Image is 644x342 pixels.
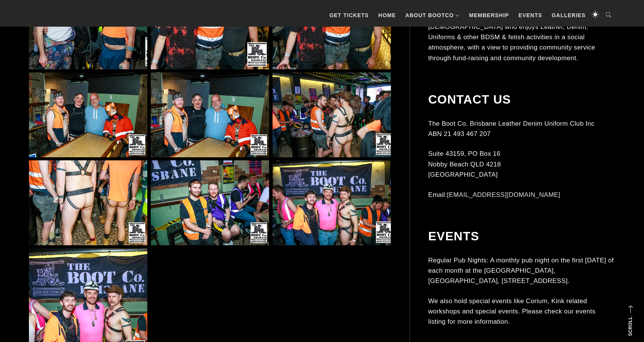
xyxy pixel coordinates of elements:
p: The Boot Co. Brisbane Leather Denim Uniform Club Inc ABN 21 493 467 207 [428,118,615,139]
a: Events [515,4,546,27]
p: Email: [428,190,615,200]
p: The Boot Co. provides a forum for anyone identifying as [DEMOGRAPHIC_DATA] who enjoys Leather, De... [428,11,615,63]
a: Home [375,4,400,27]
a: About BootCo [402,4,463,27]
p: Regular Pub Nights: A monthly pub night on the first [DATE] of each month at the [GEOGRAPHIC_DATA... [428,255,615,286]
a: Membership [465,4,513,27]
h2: Events [428,229,615,244]
p: We also hold special events like Corium, Kink related workshops and special events. Please check ... [428,296,615,327]
strong: Scroll [628,316,633,336]
a: [EMAIL_ADDRESS][DOMAIN_NAME] [447,191,560,198]
a: GET TICKETS [325,4,373,27]
p: Suite 43159, PO Box 16 Nobby Beach QLD 4218 [GEOGRAPHIC_DATA] [428,149,615,180]
h2: Contact Us [428,93,615,107]
a: Galleries [548,4,589,27]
